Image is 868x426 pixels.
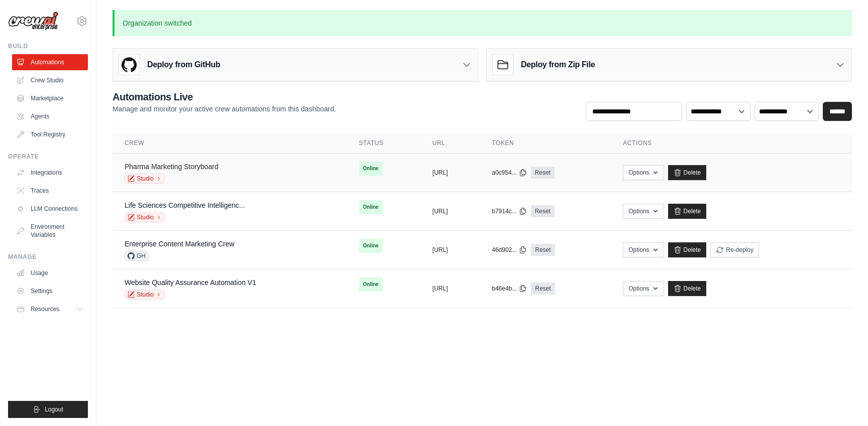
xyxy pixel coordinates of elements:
th: Crew [113,133,347,154]
span: Online [359,239,383,253]
a: Tool Registry [12,126,88,143]
button: Logout [8,401,88,418]
h3: Deploy from Zip File [521,59,595,71]
span: Online [359,200,383,214]
button: 46d902... [492,246,527,254]
button: Options [623,204,664,219]
span: Online [359,162,383,176]
a: Delete [668,204,707,219]
a: Reset [531,205,555,217]
a: Reset [531,244,555,256]
a: Studio [125,212,165,222]
th: Status [347,133,420,154]
button: Options [623,242,664,257]
a: Delete [668,242,707,257]
a: Delete [668,281,707,296]
div: Operate [8,153,88,161]
img: GitHub Logo [119,55,139,75]
a: Studio [125,174,165,184]
a: Settings [12,283,88,299]
span: Logout [45,405,63,413]
a: Pharma Marketing Storyboard [125,163,219,171]
button: a0c954... [492,169,526,177]
a: Delete [668,165,707,180]
button: b46e4b... [492,285,527,293]
img: Logo [8,12,58,31]
span: Resources [31,305,59,313]
a: Environment Variables [12,219,88,243]
th: Token [480,133,611,154]
th: URL [420,133,480,154]
p: Organization switched [113,10,852,36]
a: Marketplace [12,90,88,106]
div: Manage [8,253,88,261]
a: Reset [531,167,555,179]
a: Agents [12,108,88,124]
th: Actions [611,133,852,154]
a: Traces [12,183,88,199]
a: LLM Connections [12,201,88,217]
button: b7914c... [492,207,526,215]
a: Enterprise Content Marketing Crew [125,240,235,248]
button: Options [623,165,664,180]
a: Automations [12,54,88,70]
span: Online [359,277,383,292]
a: Life Sciences Competitive Intelligenc... [125,201,245,209]
p: Manage and monitor your active crew automations from this dashboard. [113,104,336,114]
iframe: Chat Widget [818,378,868,426]
button: Options [623,281,664,296]
a: Integrations [12,165,88,181]
h3: Deploy from GitHub [147,59,220,71]
button: Re-deploy [710,242,759,257]
div: Build [8,42,88,50]
a: Studio [125,290,165,300]
a: Website Quality Assurance Automation V1 [125,278,256,287]
a: Crew Studio [12,72,88,88]
button: Resources [12,301,88,317]
a: Usage [12,265,88,281]
span: GH [125,251,149,261]
a: Reset [531,282,555,295]
h2: Automations Live [113,90,336,104]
